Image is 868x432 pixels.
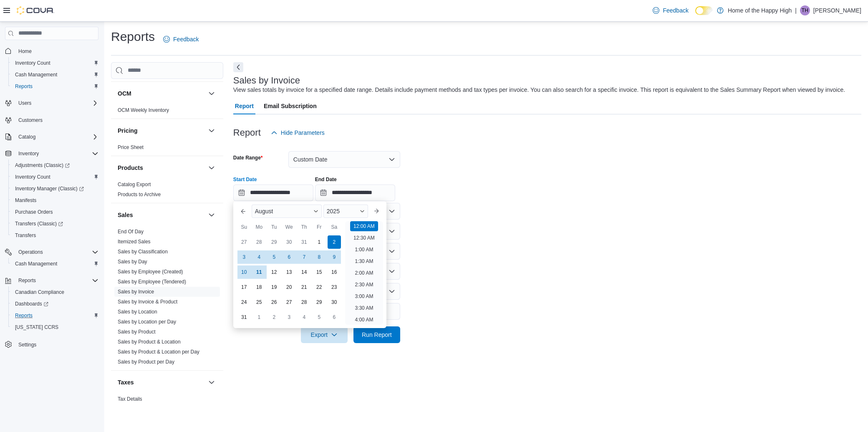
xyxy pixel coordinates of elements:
[695,6,713,15] input: Dark Mode
[118,329,156,335] a: Sales by Product
[15,174,50,180] span: Inventory Count
[283,220,296,234] div: We
[118,318,176,325] span: Sales by Location per Day
[2,45,102,57] button: Home
[237,311,251,324] div: day-31
[15,132,98,142] span: Catalog
[15,197,36,204] span: Manifests
[12,195,98,205] span: Manifests
[12,70,98,80] span: Cash Management
[298,265,311,279] div: day-14
[111,142,223,156] div: Pricing
[118,182,151,187] a: Catalog Export
[111,28,155,45] h1: Reports
[345,221,383,325] ul: Time
[8,159,102,171] a: Adjustments (Classic)
[323,205,368,218] div: Button. Open the year selector. 2025 is currently selected.
[370,205,383,218] button: Next month
[18,150,39,157] span: Inventory
[663,6,688,15] span: Feedback
[15,83,33,90] span: Reports
[118,378,205,387] button: Taxes
[252,220,266,234] div: Mo
[328,220,341,234] div: Sa
[313,220,326,234] div: Fr
[8,321,102,333] button: [US_STATE] CCRS
[313,311,326,324] div: day-5
[118,349,199,355] a: Sales by Product & Location per Day
[15,115,98,125] span: Customers
[288,151,400,168] button: Custom Date
[8,218,102,230] a: Transfers (Classic)
[118,259,147,265] a: Sales by Day
[118,289,154,295] a: Sales by Invoice
[12,219,98,229] span: Transfers (Classic)
[18,48,32,55] span: Home
[15,46,98,56] span: Home
[118,211,205,219] button: Sales
[313,265,326,279] div: day-15
[252,235,266,249] div: day-28
[267,220,281,234] div: Tu
[12,172,98,182] span: Inventory Count
[328,265,341,279] div: day-16
[207,377,217,387] button: Taxes
[18,134,35,140] span: Catalog
[328,280,341,294] div: day-23
[353,326,400,343] button: Run Report
[118,319,176,325] a: Sales by Location per Day
[15,60,50,66] span: Inventory Count
[15,162,70,169] span: Adjustments (Classic)
[12,219,66,229] a: Transfers (Classic)
[12,70,61,80] a: Cash Management
[15,275,39,285] button: Reports
[2,97,102,109] button: Users
[2,114,102,126] button: Customers
[12,322,62,332] a: [US_STATE] CCRS
[173,35,199,43] span: Feedback
[283,235,296,249] div: day-30
[264,98,317,114] span: Email Subscription
[8,206,102,218] button: Purchase Orders
[281,129,325,137] span: Hide Parameters
[118,89,205,98] button: OCM
[12,160,73,170] a: Adjustments (Classic)
[351,245,376,255] li: 1:00 AM
[351,291,376,301] li: 3:00 AM
[8,310,102,321] button: Reports
[118,278,186,285] span: Sales by Employee (Tendered)
[12,287,68,297] a: Canadian Compliance
[12,230,98,240] span: Transfers
[233,62,243,72] button: Next
[233,86,845,94] div: View sales totals by invoice for a specified date range. Details include payment methods and tax ...
[233,128,261,138] h3: Report
[267,311,281,324] div: day-2
[118,144,144,151] span: Price Sheet
[350,233,378,243] li: 12:30 AM
[313,296,326,309] div: day-29
[15,209,53,215] span: Purchase Orders
[15,324,58,331] span: [US_STATE] CCRS
[118,181,151,188] span: Catalog Export
[802,5,808,15] span: TH
[283,296,296,309] div: day-27
[267,280,281,294] div: day-19
[118,396,142,402] span: Tax Details
[12,207,56,217] a: Purchase Orders
[15,115,46,125] a: Customers
[315,176,337,183] label: End Date
[233,154,263,161] label: Date Range
[111,179,223,203] div: Products
[118,191,161,198] span: Products to Archive
[298,311,311,324] div: day-4
[12,299,98,309] span: Dashboards
[15,289,64,296] span: Canadian Compliance
[233,176,257,183] label: Start Date
[118,269,183,275] a: Sales by Employee (Created)
[5,42,98,372] nav: Complex example
[12,322,98,332] span: Washington CCRS
[118,238,151,245] span: Itemized Sales
[207,126,217,136] button: Pricing
[350,221,378,231] li: 12:00 AM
